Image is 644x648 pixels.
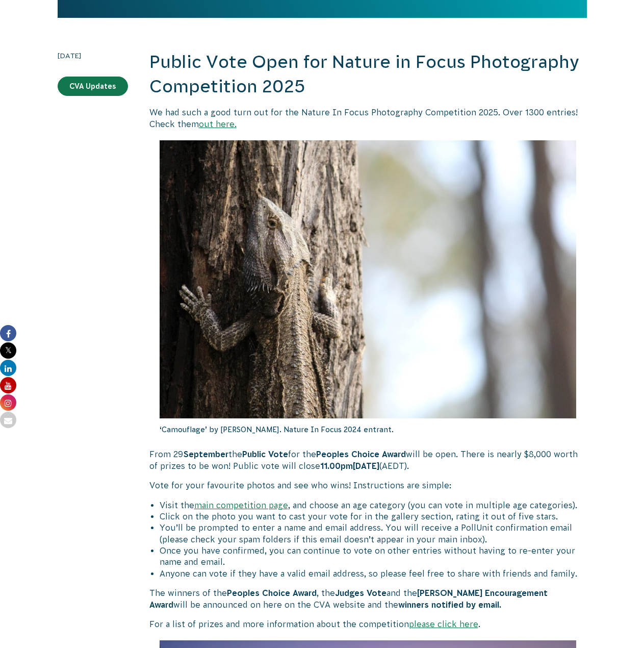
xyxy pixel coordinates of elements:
span: AEDT [382,461,404,470]
p: We had such a good turn out for the Nature In Focus Photography Competition 2025. Over 1300 entri... [149,107,587,130]
a: please click here [409,619,478,629]
a: out here. [199,119,237,129]
p: ‘Camouflage’ by [PERSON_NAME]. Nature In Focus 2024 entrant. [160,418,577,441]
strong: Judges Vote [335,588,387,597]
strong: Public Vote [242,450,288,459]
strong: September [184,450,228,459]
strong: 11.00pm[DATE] [320,461,379,470]
strong: Peoples Choice Award [227,588,317,597]
strong: winners notified by email. [398,600,501,609]
strong: Peoples Choice Award [316,450,406,459]
h2: Public Vote Open for Nature in Focus Photography Competition 2025 [149,50,587,98]
time: [DATE] [58,50,128,61]
strong: [PERSON_NAME] Encouragement Award [149,588,548,609]
a: CVA Updates [58,77,128,96]
li: You’ll be prompted to enter a name and email address. You will receive a PollUnit confirmation em... [160,522,587,545]
p: The winners of the , the and the will be announced on here on the CVA website and the [149,587,587,610]
li: Anyone can vote if they have a valid email address, so please feel free to share with friends and... [160,568,587,579]
li: Visit the , and choose an age category (you can vote in multiple age categories). [160,500,587,511]
p: Vote for your favourite photos and see who wins! Instructions are simple: [149,480,587,491]
p: For a list of prizes and more information about the competition . [149,618,587,630]
li: Click on the photo you want to cast your vote for in the gallery section, rating it out of five s... [160,511,587,522]
li: Once you have confirmed, you can continue to vote on other entries without having to re-enter you... [160,545,587,568]
a: main competition page [194,501,288,510]
p: From 29 the for the will be open. There is nearly $8,000 worth of prizes to be won! Public vote w... [149,448,587,471]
